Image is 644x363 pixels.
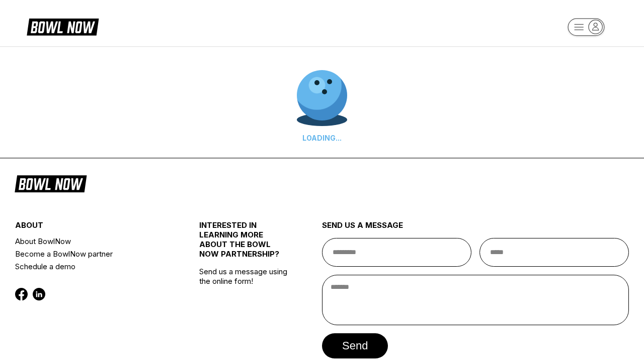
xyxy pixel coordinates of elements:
[322,220,629,238] div: send us a message
[15,248,169,260] a: Become a BowlNow partner
[297,134,347,142] div: LOADING...
[322,333,388,358] button: send
[15,220,169,235] div: about
[15,235,169,248] a: About BowlNow
[15,260,169,273] a: Schedule a demo
[199,220,291,267] div: INTERESTED IN LEARNING MORE ABOUT THE BOWL NOW PARTNERSHIP?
